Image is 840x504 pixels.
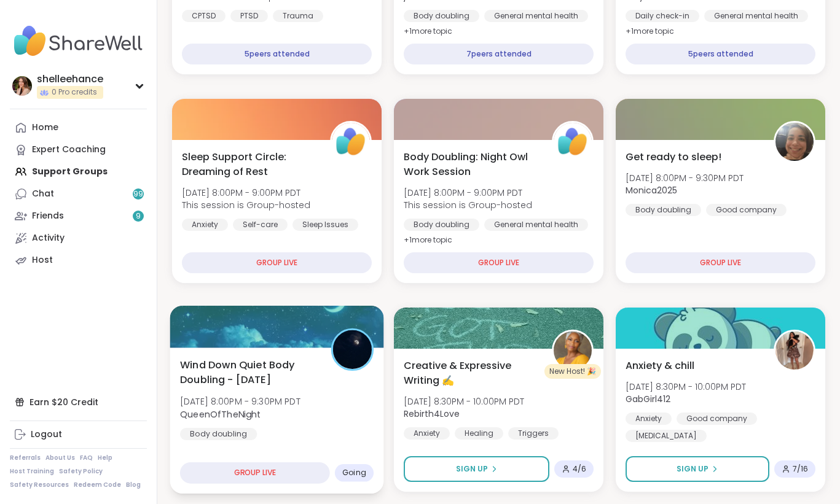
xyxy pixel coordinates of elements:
[80,454,93,462] a: FAQ
[136,211,141,222] span: 9
[180,395,300,408] span: [DATE] 8:00PM - 9:30PM PDT
[404,10,479,22] div: Body doubling
[182,150,316,179] span: Sleep Support Circle: Dreaming of Rest
[180,462,330,484] div: GROUP LIVE
[31,428,62,441] div: Logout
[10,249,147,271] a: Host
[626,413,672,425] div: Anxiety
[273,10,323,22] div: Trauma
[10,117,147,139] a: Home
[10,205,147,227] a: Friends9
[52,87,97,98] span: 0 Pro credits
[626,172,744,184] span: [DATE] 8:00PM - 9:30PM PDT
[456,463,488,475] span: Sign Up
[180,408,261,420] b: QueenOfTheNight
[544,364,601,379] div: New Host! 🎉
[32,122,58,134] div: Home
[404,408,460,420] b: Rebirth4Love
[182,219,228,231] div: Anxiety
[508,427,559,440] div: Triggers
[704,10,808,22] div: General mental health
[626,204,701,216] div: Body doubling
[37,72,103,86] div: shelleehance
[333,330,372,369] img: QueenOfTheNight
[484,10,588,22] div: General mental health
[677,413,757,425] div: Good company
[554,123,592,161] img: ShareWell
[793,464,808,474] span: 7 / 16
[59,467,103,476] a: Safety Policy
[10,481,69,489] a: Safety Resources
[182,199,310,211] span: This session is Group-hosted
[626,10,699,22] div: Daily check-in
[10,20,147,63] img: ShareWell Nav Logo
[10,227,147,249] a: Activity
[10,139,147,161] a: Expert Coaching
[775,331,814,370] img: GabGirl412
[706,204,787,216] div: Good company
[677,463,709,475] span: Sign Up
[775,123,814,161] img: Monica2025
[626,456,769,482] button: Sign Up
[404,44,594,64] div: 7 peers attended
[10,424,147,446] a: Logout
[404,219,479,231] div: Body doubling
[182,187,310,199] span: [DATE] 8:00PM - 9:00PM PDT
[332,123,370,161] img: ShareWell
[32,232,65,244] div: Activity
[342,468,366,478] span: Going
[233,219,288,231] div: Self-care
[404,199,532,211] span: This session is Group-hosted
[484,219,588,231] div: General mental health
[404,359,538,388] span: Creative & Expressive Writing ✍️
[573,464,586,474] span: 4 / 6
[626,381,746,393] span: [DATE] 8:30PM - 10:00PM PDT
[180,357,317,387] span: Wind Down Quiet Body Doubling - [DATE]
[182,44,372,64] div: 5 peers attended
[126,481,141,489] a: Blog
[455,427,503,440] div: Healing
[404,427,450,440] div: Anxiety
[10,467,54,476] a: Host Training
[404,456,549,482] button: Sign Up
[10,391,147,413] div: Earn $20 Credit
[626,393,670,405] b: GabGirl412
[626,430,707,442] div: [MEDICAL_DATA]
[404,252,594,273] div: GROUP LIVE
[12,76,32,96] img: shelleehance
[10,183,147,205] a: Chat99
[404,150,538,179] span: Body Doubling: Night Owl Work Session
[32,254,53,266] div: Host
[626,44,815,64] div: 5 peers attended
[404,187,532,199] span: [DATE] 8:00PM - 9:00PM PDT
[45,454,75,462] a: About Us
[133,189,143,200] span: 99
[404,395,524,408] span: [DATE] 8:30PM - 10:00PM PDT
[180,428,257,440] div: Body doubling
[626,252,815,273] div: GROUP LIVE
[32,188,54,200] div: Chat
[626,150,721,165] span: Get ready to sleep!
[32,210,64,222] div: Friends
[98,454,112,462] a: Help
[182,252,372,273] div: GROUP LIVE
[626,359,694,373] span: Anxiety & chill
[626,184,677,196] b: Monica2025
[10,454,41,462] a: Referrals
[554,331,592,370] img: Rebirth4Love
[182,10,226,22] div: CPTSD
[74,481,121,489] a: Redeem Code
[292,219,358,231] div: Sleep Issues
[230,10,268,22] div: PTSD
[32,144,106,156] div: Expert Coaching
